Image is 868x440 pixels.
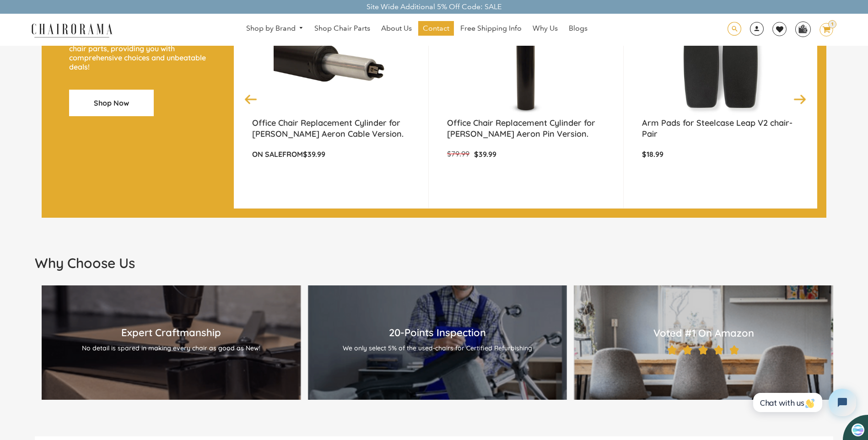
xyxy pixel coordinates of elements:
[792,91,808,107] button: Next
[252,3,410,118] img: Office Chair Replacement Cylinder for Herman Miller Aeron Cable Version. - chairorama
[447,3,605,118] img: Office Chair Replacement Cylinder for Herman Miller Aeron Pin Version. - chairorama
[69,90,154,116] a: Shop Now
[252,118,410,140] a: Office Chair Replacement Cylinder for [PERSON_NAME] Aeron Cable Version.
[474,150,496,159] span: $39.99
[642,3,800,118] a: Arm Pads for Steelcase Leap V2 chair- Pair - chairorama Arm Pads for Steelcase Leap V2 chair- Pai...
[26,22,118,38] img: chairorama
[317,344,558,352] p: We only select 5% of the used-chairs for Certified Refurbishing
[666,344,741,356] img: image_18.png
[242,21,308,36] a: Shop by Brand
[828,20,836,28] div: 1
[377,21,416,36] a: About Us
[642,118,800,140] a: Arm Pads for Steelcase Leap V2 chair- Pair
[51,344,292,352] p: No detail is spared in making every chair as good as New!
[528,21,562,36] a: Why Us
[252,150,410,159] p: from
[456,21,526,36] a: Free Shipping Info
[583,327,824,339] h2: Voted #1 On Amazon
[35,254,833,272] h2: Why Choose Us
[252,150,282,159] strong: On Sale
[447,3,605,118] a: Office Chair Replacement Cylinder for Herman Miller Aeron Pin Version. - chairorama Office Chair ...
[418,21,454,36] a: Contact
[243,91,259,107] button: Previous
[156,21,677,38] nav: DesktopNavigation
[51,326,292,339] h2: Expert Craftmanship
[314,24,370,33] span: Shop Chair Parts
[447,118,605,140] a: Office Chair Replacement Cylinder for [PERSON_NAME] Aeron Pin Version.
[447,150,469,158] span: $79.99
[533,24,558,33] span: Why Us
[303,150,325,159] span: $39.99
[423,24,449,33] span: Contact
[642,3,800,118] img: Arm Pads for Steelcase Leap V2 chair- Pair - chairorama
[69,26,215,71] p: Discover incredible savings not only on a wide range of chairs but also on premium chair parts, p...
[796,22,810,36] img: WhatsApp_Image_2024-07-12_at_16.23.01.webp
[642,150,663,159] span: $18.99
[564,21,592,36] a: Blogs
[310,21,375,36] a: Shop Chair Parts
[252,3,410,118] a: Office Chair Replacement Cylinder for Herman Miller Aeron Cable Version. - chairorama Office Chai...
[743,381,864,424] iframe: Tidio Chat
[317,326,558,339] h2: 20-Points Inspection
[381,24,412,33] span: About Us
[813,23,833,37] a: 1
[460,24,522,33] span: Free Shipping Info
[569,24,588,33] span: Blogs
